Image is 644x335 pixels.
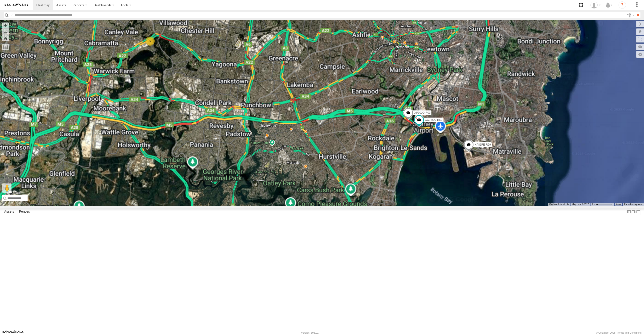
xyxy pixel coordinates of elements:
[549,203,569,206] button: Keyboard shortcuts
[636,208,641,215] label: Hide Summary Table
[17,208,32,215] label: Fences
[616,203,621,205] a: Terms (opens in new tab)
[2,29,9,35] button: Zoom out
[301,331,319,334] div: Version: 308.01
[10,12,13,18] label: Search Query
[414,111,430,114] span: XP30JQ-R03
[617,331,641,334] a: Terms and Conditions
[590,203,614,206] button: Map Scale: 1 km per 63 pixels
[5,3,28,7] img: rand-logo.svg
[596,331,641,334] div: © Copyright 2025 -
[572,203,589,206] span: Map data ©2025
[2,23,9,29] button: Zoom in
[3,330,24,335] a: Visit our Website
[631,208,636,215] label: Dock Summary Table to the Right
[2,35,9,41] button: Zoom Home
[2,208,16,215] label: Assets
[636,51,644,58] label: Map Settings
[475,143,491,146] span: XP81FE-R59
[618,1,626,9] i: ?
[624,203,643,206] a: Report a map error
[2,44,9,50] label: Measure
[592,203,597,206] span: 1 km
[589,2,602,8] div: Quang MAC
[627,208,631,215] label: Dock Summary Table to the Left
[625,12,635,18] label: Search Filter Options
[145,37,155,46] div: 5
[425,118,442,121] span: XO74GU-R69
[2,183,11,193] button: Drag Pegman onto the map to open Street View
